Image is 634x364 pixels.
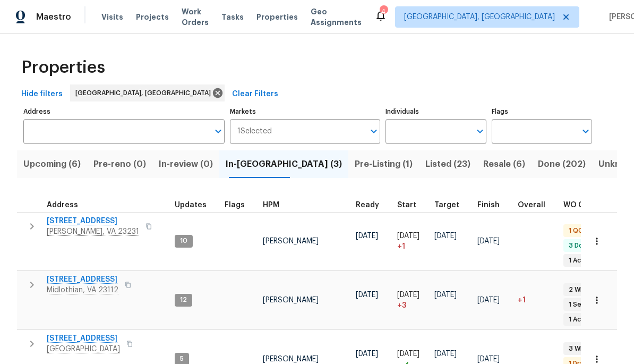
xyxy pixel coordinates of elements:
span: Ready [356,201,379,209]
span: HPM [263,201,279,209]
span: + 3 [397,300,406,311]
span: [DATE] [356,291,378,299]
span: 1 Accepted [564,315,609,324]
div: 4 [380,6,387,17]
span: [DATE] [397,291,419,299]
span: [DATE] [356,350,378,358]
span: Properties [21,62,105,73]
button: Clear Filters [228,84,282,104]
span: 3 WIP [564,344,590,353]
label: Markets [230,108,381,115]
label: Flags [492,108,592,115]
span: Flags [225,201,245,209]
label: Address [23,108,225,115]
span: [DATE] [397,350,419,358]
span: Projects [136,12,169,22]
span: [DATE] [434,232,457,240]
span: [GEOGRAPHIC_DATA], [GEOGRAPHIC_DATA] [75,88,215,98]
span: Start [397,201,416,209]
div: Actual renovation start date [397,201,426,209]
button: Open [578,124,593,139]
span: Target [434,201,459,209]
span: Pre-reno (0) [93,157,146,172]
span: 1 Selected [237,127,272,136]
td: 1 day(s) past target finish date [513,271,559,329]
span: 10 [176,236,192,246]
span: 12 [176,295,191,304]
button: Open [211,124,226,139]
span: [DATE] [434,350,457,358]
span: Pre-Listing (1) [355,157,413,172]
td: Project started 1 days late [393,212,430,270]
span: +1 [518,297,526,304]
span: 1 QC [564,226,587,235]
span: 2 WIP [564,285,590,294]
span: [PERSON_NAME] [263,238,319,245]
button: Hide filters [17,84,67,104]
div: Target renovation project end date [434,201,469,209]
span: [PERSON_NAME] [263,297,319,304]
span: Updates [175,201,207,209]
span: Overall [518,201,545,209]
button: Open [366,124,381,139]
span: 3 Done [564,241,595,250]
span: Address [47,201,78,209]
span: Tasks [221,13,244,21]
span: In-[GEOGRAPHIC_DATA] (3) [226,157,342,172]
span: Finish [477,201,500,209]
span: Listed (23) [425,157,470,172]
span: Work Orders [182,6,209,28]
div: [GEOGRAPHIC_DATA], [GEOGRAPHIC_DATA] [70,84,225,101]
span: In-review (0) [159,157,213,172]
span: Visits [101,12,123,22]
span: [DATE] [356,232,378,240]
span: 1 Sent [564,300,593,309]
span: Upcoming (6) [23,157,81,172]
div: Projected renovation finish date [477,201,509,209]
span: 5 [176,354,188,363]
span: Clear Filters [232,88,278,101]
span: Properties [256,12,298,22]
span: 1 Accepted [564,256,609,265]
span: Done (202) [538,157,586,172]
div: Earliest renovation start date (first business day after COE or Checkout) [356,201,389,209]
div: Days past target finish date [518,201,555,209]
span: WO Completion [563,201,622,209]
button: Open [473,124,487,139]
span: [DATE] [434,291,457,299]
span: [DATE] [477,238,500,245]
span: [PERSON_NAME] [263,355,319,363]
span: [DATE] [397,232,419,240]
span: Resale (6) [483,157,525,172]
span: [DATE] [477,297,500,304]
span: Maestro [36,12,71,22]
span: Hide filters [21,88,63,101]
span: + 1 [397,241,405,252]
td: Project started 3 days late [393,271,430,329]
span: [DATE] [477,355,500,363]
span: [GEOGRAPHIC_DATA], [GEOGRAPHIC_DATA] [404,12,555,22]
label: Individuals [385,108,486,115]
span: Geo Assignments [311,6,362,28]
